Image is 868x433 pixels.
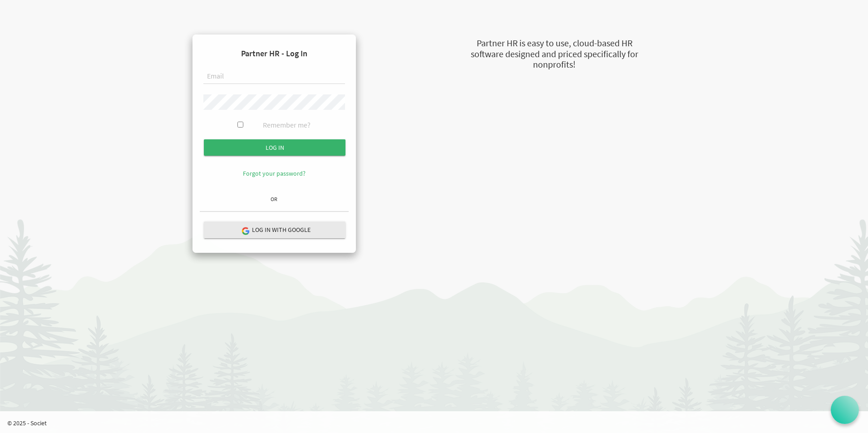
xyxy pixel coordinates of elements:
[204,221,345,238] button: Log in with Google
[7,418,868,428] p: © 2025 - Societ
[241,226,249,235] img: google-logo.png
[425,58,684,71] div: nonprofits!
[425,48,684,61] div: software designed and priced specifically for
[263,120,311,130] label: Remember me?
[203,69,345,84] input: Email
[200,42,349,65] h4: Partner HR - Log In
[243,169,306,177] a: Forgot your password?
[204,139,345,156] input: Log in
[425,37,684,50] div: Partner HR is easy to use, cloud-based HR
[200,196,349,202] h6: OR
